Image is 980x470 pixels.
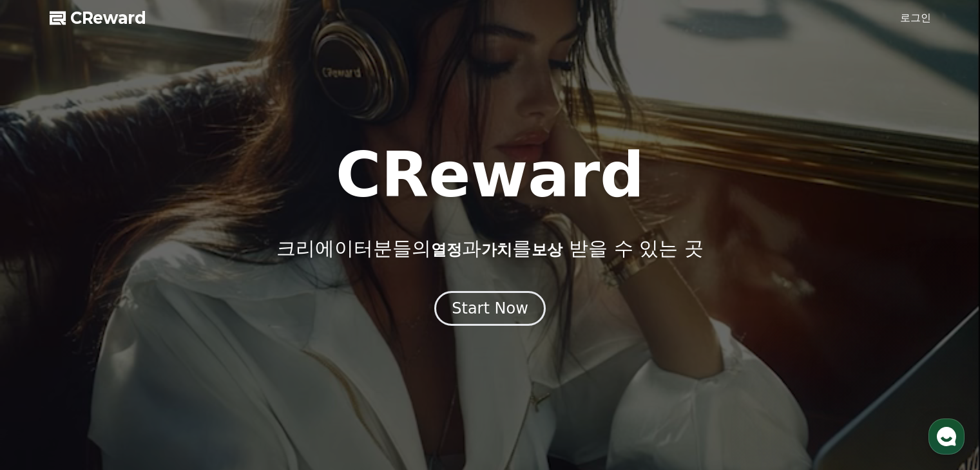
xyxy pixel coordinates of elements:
[70,8,146,28] span: CReward
[50,8,146,28] a: CReward
[481,241,512,259] span: 가치
[431,241,462,259] span: 열정
[452,298,528,319] div: Start Now
[276,237,703,260] p: 크리에이터분들의 과 를 받을 수 있는 곳
[336,144,644,206] h1: CReward
[900,10,931,26] a: 로그인
[532,241,562,259] span: 보상
[434,291,546,326] button: Start Now
[434,304,546,316] a: Start Now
